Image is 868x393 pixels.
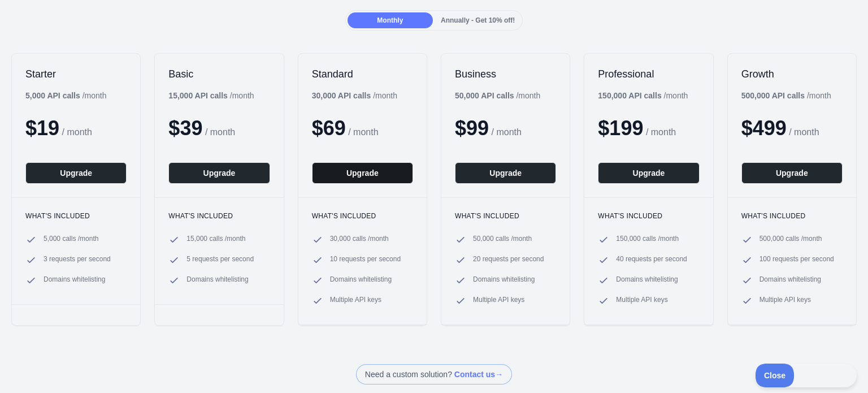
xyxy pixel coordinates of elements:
h3: What's included [312,211,413,221]
h3: What's included [598,211,699,221]
iframe: Help Scout Beacon - Close [756,364,857,387]
span: 30,000 calls / month [330,234,389,245]
h3: What's included [455,211,556,221]
span: 150,000 calls / month [616,234,679,245]
h3: What's included [741,211,843,221]
span: 50,000 calls / month [473,234,532,245]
